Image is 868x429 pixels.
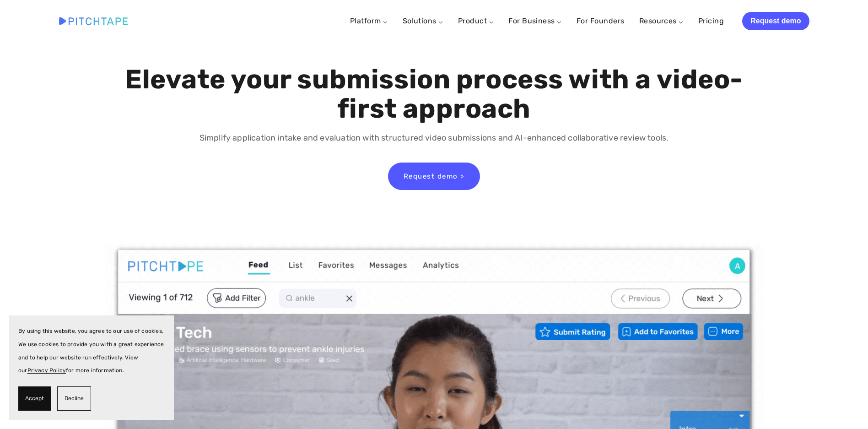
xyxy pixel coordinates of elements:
[18,325,165,377] p: By using this website, you agree to our use of cookies. We use cookies to provide you with a grea...
[508,16,562,25] a: For Business ⌵
[577,13,625,29] a: For Founders
[458,16,494,25] a: Product ⌵
[18,386,51,411] button: Accept
[57,386,91,411] button: Decline
[59,17,128,25] img: Pitchtape | Video Submission Management Software
[388,163,480,190] a: Request demo >
[639,16,684,25] a: Resources ⌵
[742,12,809,30] a: Request demo
[350,16,388,25] a: Platform ⌵
[25,392,44,405] span: Accept
[27,367,66,374] a: Privacy Policy
[403,16,443,25] a: Solutions ⌵
[65,392,84,405] span: Decline
[9,315,174,420] section: Cookie banner
[123,65,745,124] h1: Elevate your submission process with a video-first approach
[698,13,724,29] a: Pricing
[123,131,745,145] p: Simplify application intake and evaluation with structured video submissions and AI-enhanced coll...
